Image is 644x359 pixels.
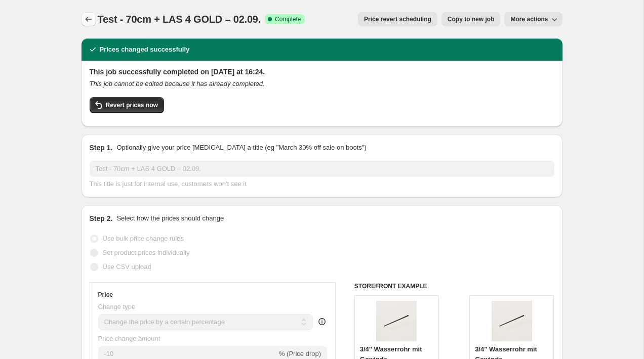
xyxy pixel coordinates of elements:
img: wasserrohr-temperguss-pamo-fuer-diy-moebel_80x.webp [492,301,532,341]
button: Revert prices now [90,97,164,113]
button: Price revert scheduling [358,12,437,26]
h6: STOREFRONT EXAMPLE [354,282,554,290]
div: help [317,317,327,327]
button: Price change jobs [82,12,96,26]
span: Price change amount [98,335,160,342]
span: Use CSV upload [103,263,151,271]
img: wasserrohr-temperguss-pamo-fuer-diy-moebel_80x.webp [376,301,417,341]
h2: Step 1. [90,143,113,153]
span: This title is just for internal use, customers won't see it [90,180,247,188]
span: % (Price drop) [279,350,321,357]
span: Copy to new job [448,15,495,23]
span: Change type [98,303,136,310]
button: More actions [504,12,562,26]
span: Price revert scheduling [364,15,431,23]
h3: Price [98,291,113,299]
span: Set product prices individually [103,249,190,256]
h2: Step 2. [90,213,113,223]
span: Test - 70cm + LAS 4 GOLD – 02.09. [98,14,261,25]
span: Revert prices now [106,101,158,109]
button: Copy to new job [441,12,501,26]
span: Use bulk price change rules [103,235,184,242]
p: Optionally give your price [MEDICAL_DATA] a title (eg "March 30% off sale on boots") [116,143,366,153]
input: 30% off holiday sale [90,161,554,177]
p: Select how the prices should change [116,213,224,223]
i: This job cannot be edited because it has already completed. [90,80,265,87]
span: More actions [510,15,548,23]
h2: This job successfully completed on [DATE] at 16:24. [90,67,554,77]
span: Complete [275,15,301,23]
h2: Prices changed successfully [100,44,190,55]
